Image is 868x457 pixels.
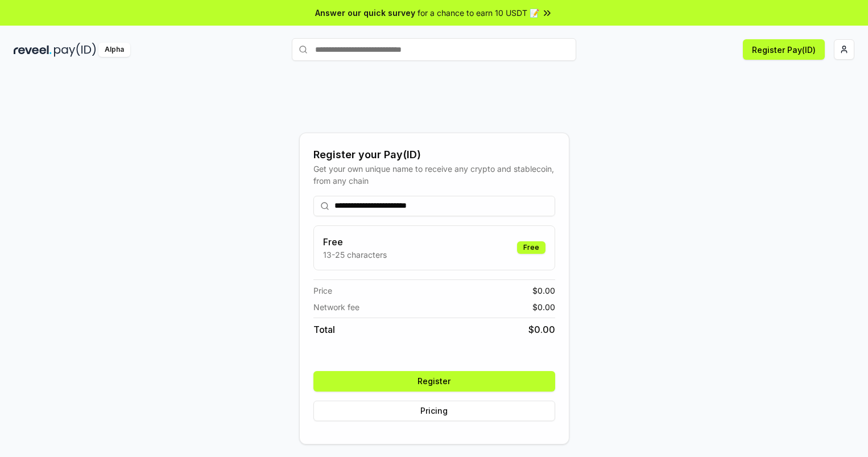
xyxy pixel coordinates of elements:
[313,301,359,313] span: Network fee
[313,285,332,297] span: Price
[313,323,335,336] span: Total
[528,323,555,336] span: $ 0.00
[517,241,545,254] div: Free
[98,43,130,57] div: Alpha
[418,7,539,19] span: for a chance to earn 10 USDT 📝
[313,163,555,187] div: Get your own unique name to receive any crypto and stablecoin, from any chain
[313,147,555,163] div: Register your Pay(ID)
[323,249,387,261] p: 13-25 characters
[313,371,555,392] button: Register
[532,285,555,297] span: $ 0.00
[323,235,387,249] h3: Free
[532,301,555,313] span: $ 0.00
[14,43,52,57] img: reveel_dark
[54,43,96,57] img: pay_id
[743,39,825,60] button: Register Pay(ID)
[315,7,415,19] span: Answer our quick survey
[313,401,555,421] button: Pricing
